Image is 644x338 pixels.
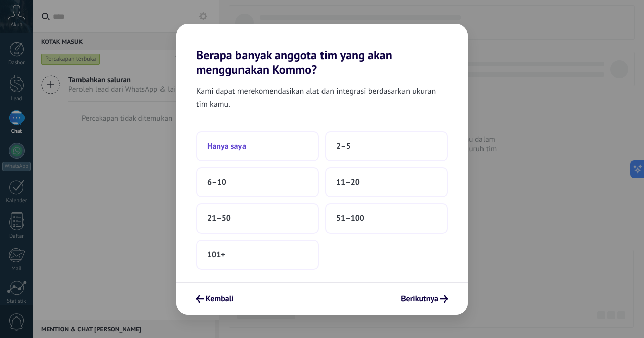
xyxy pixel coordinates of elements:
[207,141,246,151] span: Hanya saya
[336,213,364,223] span: 51–100
[196,240,319,270] button: 101+
[336,141,351,151] span: 2–5
[207,177,226,187] span: 6–10
[325,131,448,161] button: 2–5
[196,85,448,111] span: Kami dapat merekomendasikan alat dan integrasi berdasarkan ukuran tim kamu.
[191,290,238,307] button: Kembali
[176,24,468,77] h2: Berapa banyak anggota tim yang akan menggunakan Kommo?
[196,167,319,197] button: 6–10
[325,167,448,197] button: 11–20
[206,295,234,302] span: Kembali
[196,203,319,234] button: 21–50
[207,250,225,260] span: 101+
[207,213,231,223] span: 21–50
[336,177,360,187] span: 11–20
[325,203,448,234] button: 51–100
[401,295,438,302] span: Berikutnya
[196,131,319,161] button: Hanya saya
[396,290,453,307] button: Berikutnya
